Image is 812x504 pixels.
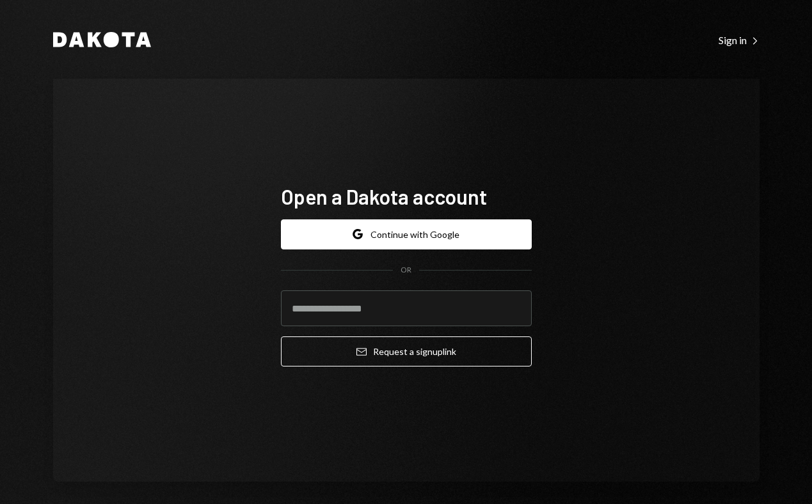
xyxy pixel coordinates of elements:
button: Continue with Google [281,219,532,249]
div: OR [401,265,411,276]
button: Request a signuplink [281,336,532,366]
div: Sign in [719,34,760,47]
a: Sign in [719,33,760,47]
h1: Open a Dakota account [281,184,532,209]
